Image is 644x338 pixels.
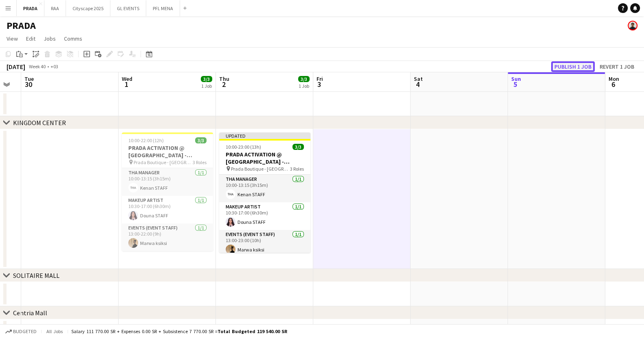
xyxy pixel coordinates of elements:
span: 3 Roles [193,159,207,165]
span: Edit [26,35,35,42]
div: 1 Job [201,83,212,89]
span: 1 [121,80,132,89]
button: Cityscape 2025 [66,0,110,16]
span: 30 [23,80,34,89]
a: View [3,33,21,44]
span: Jobs [44,35,56,42]
button: GL EVENTS [110,0,146,16]
div: [DATE] [7,63,25,71]
span: Total Budgeted 119 540.00 SR [218,328,287,334]
app-user-avatar: Kenan Tesfaselase [628,21,637,30]
span: 3 [315,80,323,89]
span: Prada Boutique - [GEOGRAPHIC_DATA] - [GEOGRAPHIC_DATA] [231,166,290,172]
span: 3/3 [195,137,207,143]
span: 3 Roles [290,166,304,172]
button: PRADA [17,0,44,16]
div: SOLITAIRE MALL [13,271,59,279]
span: Week 40 [27,63,47,69]
a: Edit [23,33,39,44]
span: Comms [64,35,82,42]
span: 3/3 [292,144,304,150]
span: 10:00-23:00 (13h) [226,144,261,150]
button: Revert 1 job [596,61,637,72]
span: 3/3 [298,76,310,82]
div: Updated [219,132,310,139]
app-job-card: 10:00-22:00 (12h)3/3PRADA ACTIVATION @ [GEOGRAPHIC_DATA] - [GEOGRAPHIC_DATA] Prada Boutique - [GE... [122,132,213,251]
span: Wed [122,75,132,82]
span: 2 [218,80,229,89]
button: RAA [44,0,66,16]
span: 10:00-22:00 (12h) [128,137,164,143]
span: All jobs [45,328,64,334]
span: Thu [219,75,229,82]
app-card-role: THA Manager1/110:00-13:15 (3h15m)Kenan STAFF [122,168,213,196]
app-card-role: Makeup Artist1/110:30-17:00 (6h30m)Douna STAFF [122,196,213,223]
span: View [7,35,18,42]
span: 3/3 [201,76,212,82]
button: Publish 1 job [551,61,595,72]
span: 5 [510,80,521,89]
a: Jobs [40,33,59,44]
div: Salary 111 770.00 SR + Expenses 0.00 SR + Subsistence 7 770.00 SR = [71,328,287,334]
h3: PRADA ACTIVATION @ [GEOGRAPHIC_DATA] - [GEOGRAPHIC_DATA] [122,144,213,159]
div: KINGDOM CENTER [13,119,66,127]
h1: PRADA [7,19,36,32]
span: 4 [413,80,423,89]
span: Sat [414,75,423,82]
span: Budgeted [13,329,37,334]
span: Tue [24,75,34,82]
div: Centria Mall [13,309,47,317]
h3: PRADA ACTIVATION @ [GEOGRAPHIC_DATA] - [GEOGRAPHIC_DATA] [219,151,310,165]
button: Budgeted [4,327,38,336]
app-card-role: Events (Event Staff)1/113:00-23:00 (10h)Marwa ksiksi [219,230,310,258]
span: Sun [511,75,521,82]
span: Mon [609,75,619,82]
app-card-role: Makeup Artist1/110:30-17:00 (6h30m)Douna STAFF [219,202,310,230]
a: Comms [61,33,86,44]
button: PFL MENA [146,0,180,16]
span: Prada Boutique - [GEOGRAPHIC_DATA] - [GEOGRAPHIC_DATA] [134,159,193,165]
div: 1 Job [299,83,309,89]
app-card-role: THA Manager1/110:00-13:15 (3h15m)Kenan STAFF [219,175,310,202]
app-job-card: Updated10:00-23:00 (13h)3/3PRADA ACTIVATION @ [GEOGRAPHIC_DATA] - [GEOGRAPHIC_DATA] Prada Boutiqu... [219,132,310,253]
app-card-role: Events (Event Staff)1/113:00-22:00 (9h)Marwa ksiksi [122,223,213,251]
span: 6 [607,80,619,89]
span: Fri [317,75,323,82]
div: +03 [51,63,58,69]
